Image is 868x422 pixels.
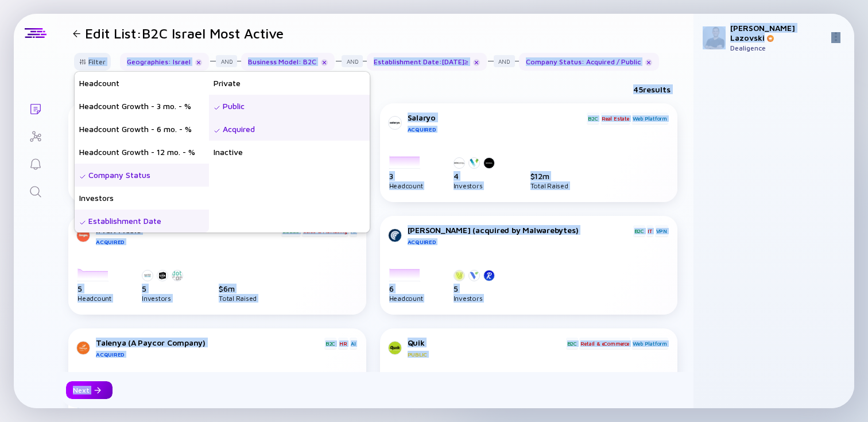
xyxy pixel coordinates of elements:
div: VPN [655,225,668,237]
div: Acquired [96,351,323,358]
div: Establishment Date : [DATE] ≥ [367,53,487,71]
div: Salaryo [408,113,586,122]
div: 45 results [633,84,671,94]
div: Headcount [75,72,209,95]
div: Filter [72,53,113,71]
div: [PERSON_NAME] (acquired by Malwarebytes) [408,225,632,235]
a: Reminders [14,149,57,177]
div: Web Platform [631,113,668,124]
div: Talenya (A Paycor Company) [96,338,323,347]
img: Menu [831,32,840,41]
img: Selected [79,219,86,226]
div: B2C [587,113,599,124]
div: $ 12m [530,171,568,181]
div: Private [209,72,370,95]
div: B2C [566,338,578,349]
div: Acquired [408,126,586,133]
div: Investors [454,183,498,188]
button: Next [66,381,113,399]
div: [PERSON_NAME] Lazovski [730,23,827,42]
div: Public [209,95,370,118]
div: B2C [633,225,645,237]
div: Acquired [408,238,632,245]
div: 5 [454,284,498,293]
div: Quik [408,338,565,347]
div: Geographies : Israel [120,53,209,71]
a: Investor Map [14,122,57,149]
div: Headcount Growth - 12 mo. - % [75,141,209,164]
button: Filter [74,53,111,71]
img: Selected [214,104,220,111]
div: B2C [324,338,336,349]
div: Web Platform [631,338,668,349]
div: Company Status : Acquired / Public [519,53,659,71]
a: Search [14,177,57,204]
div: Total Raised [219,296,257,301]
div: Dealigence [730,44,827,52]
div: Retail & eCommerce [579,338,630,349]
img: Adam Profile Picture [703,26,726,49]
div: Investors [75,187,209,210]
div: $ 6m [219,284,257,293]
div: IT [646,225,653,237]
h1: Edit List: B2C Israel Most Active [85,25,284,41]
div: Acquired [209,118,370,141]
div: Headcount Growth - 6 mo. - % [75,118,209,141]
div: HR [338,338,348,349]
div: AI [350,338,357,349]
div: 4 [454,171,498,181]
div: Investors [142,296,187,301]
img: Selected [79,173,86,180]
div: Headcount Growth - 3 mo. - % [75,95,209,118]
div: Real Estate [600,113,630,124]
div: Total Raised [530,183,568,188]
div: Establishment Date [75,210,209,233]
a: Lists [14,94,57,122]
div: Acquired [96,238,280,245]
div: 5 [142,284,187,293]
div: Business Model : B2C [241,53,335,71]
div: Inactive [209,141,370,164]
div: Company Status [75,164,209,187]
img: Selected [214,127,220,134]
div: Investors [454,296,498,301]
div: Public [408,351,565,358]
